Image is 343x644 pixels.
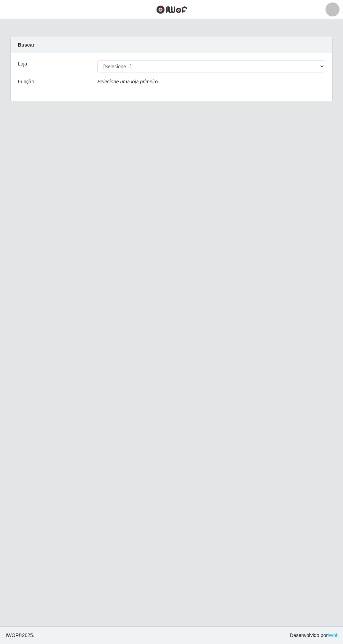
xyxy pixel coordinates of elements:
span: IWOF [6,632,19,638]
img: CoreUI Logo [156,5,187,14]
a: iWof [328,632,337,638]
i: Selecione uma loja primeiro... [97,79,162,84]
span: Desenvolvido por [290,632,337,639]
label: Loja [18,60,27,68]
span: © 2025 . [6,632,34,639]
label: Função [18,78,34,85]
strong: Buscar [18,42,34,48]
